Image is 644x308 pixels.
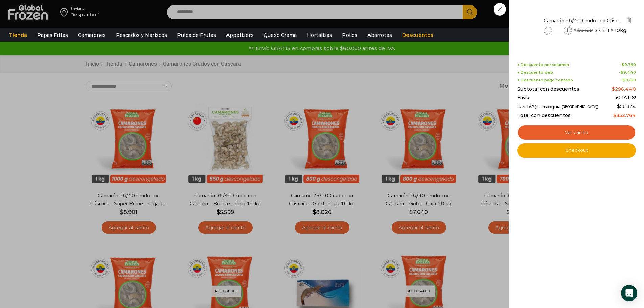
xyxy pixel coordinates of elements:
bdi: 9.440 [621,70,636,75]
a: Checkout [517,143,636,158]
input: Product quantity [553,27,563,34]
bdi: 352.764 [613,112,636,118]
span: $ [577,27,580,33]
span: + Descuento pago contado [517,78,573,82]
small: (estimado para [GEOGRAPHIC_DATA]) [535,105,598,109]
a: Hortalizas [304,29,335,42]
a: Papas Fritas [34,29,71,42]
span: $ [617,103,620,109]
span: × × 10kg [574,26,626,35]
a: Ver carrito [517,125,636,140]
span: 56.324 [617,103,636,109]
img: Eliminar Camarón 36/40 Crudo con Cáscara - Gold - Caja 10 kg del carrito [626,17,632,23]
span: $ [621,70,623,75]
span: $ [613,112,616,118]
a: Pescados y Mariscos [113,29,170,42]
bdi: 9.760 [622,62,636,67]
div: Open Intercom Messenger [621,285,637,301]
span: - [621,78,636,82]
a: Pulpa de Frutas [174,29,219,42]
bdi: 296.440 [612,86,636,92]
a: Abarrotes [364,29,396,42]
bdi: 9.160 [623,78,636,82]
a: Queso Crema [260,29,300,42]
span: $ [595,27,598,34]
a: Pollos [339,29,361,42]
a: Camarón 36/40 Crudo con Cáscara - Gold - Caja 10 kg [544,17,624,24]
a: Eliminar Camarón 36/40 Crudo con Cáscara - Gold - Caja 10 kg del carrito [625,17,633,25]
span: ¡GRATIS! [616,95,636,100]
span: + Descuento por volumen [517,63,569,67]
span: Envío [517,95,529,100]
span: $ [623,78,625,82]
bdi: 8.120 [577,27,593,33]
bdi: 7.411 [595,27,609,34]
a: Camarones [75,29,109,42]
span: + Descuento web [517,70,553,75]
a: Tienda [6,29,30,42]
span: - [620,63,636,67]
span: $ [612,86,615,92]
span: Total con descuentos: [517,113,572,118]
a: Descuentos [399,29,437,42]
span: Subtotal con descuentos [517,86,579,92]
span: 19% IVA [517,104,598,109]
span: - [619,70,636,75]
span: $ [622,62,624,67]
a: Appetizers [223,29,257,42]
